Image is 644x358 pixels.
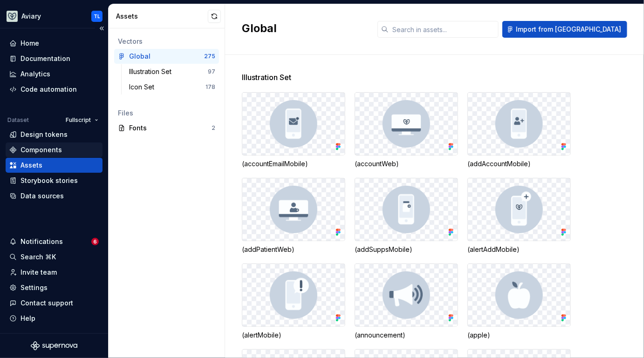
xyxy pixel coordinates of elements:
div: Design tokens [21,130,68,139]
div: Documentation [21,54,70,63]
button: Help [6,311,103,326]
div: Notifications [21,237,63,246]
div: 275 [204,53,215,60]
div: Data sources [21,191,64,201]
span: Illustration Set [242,72,291,83]
div: Assets [21,161,42,170]
div: Illustration Set [129,67,175,76]
div: Search ⌘K [21,252,56,262]
div: Code automation [21,85,77,94]
h2: Global [242,21,366,36]
div: (accountEmailMobile) [242,159,345,169]
button: Fullscript [62,114,103,127]
span: Fullscript [66,116,91,124]
a: Fonts2 [114,121,219,135]
a: Storybook stories [6,173,103,188]
div: Settings [21,283,48,292]
div: Contact support [21,298,73,308]
img: 256e2c79-9abd-4d59-8978-03feab5a3943.png [7,11,18,22]
div: Analytics [21,69,50,79]
a: Assets [6,158,103,173]
a: Icon Set178 [125,80,219,95]
div: (apple) [467,331,571,340]
a: Documentation [6,51,103,66]
div: Dataset [7,116,29,124]
input: Search in assets... [389,21,499,38]
div: (alertMobile) [242,331,345,340]
div: Components [21,145,62,155]
div: Assets [116,12,208,21]
a: Data sources [6,189,103,203]
div: Files [118,108,215,118]
div: 178 [206,83,215,91]
div: 97 [208,68,215,75]
div: Icon Set [129,82,158,92]
a: Illustration Set97 [125,64,219,79]
button: Import from [GEOGRAPHIC_DATA] [502,21,627,38]
button: Contact support [6,296,103,311]
button: Collapse sidebar [95,22,108,35]
div: Vectors [118,37,215,46]
a: Components [6,142,103,157]
a: Home [6,36,103,51]
div: 2 [212,124,215,132]
div: (addSuppsMobile) [355,245,458,254]
button: AviaryTL [2,6,106,26]
div: Help [21,314,35,323]
div: (accountWeb) [355,159,458,169]
a: Design tokens [6,127,103,142]
button: Notifications6 [6,234,103,249]
a: Global275 [114,49,219,64]
span: Import from [GEOGRAPHIC_DATA] [516,25,621,34]
div: Home [21,39,39,48]
div: Global [129,52,151,61]
div: (announcement) [355,331,458,340]
svg: Supernova Logo [31,341,77,351]
div: Storybook stories [21,176,78,185]
div: TL [94,13,100,20]
div: (alertAddMobile) [467,245,571,254]
a: Analytics [6,67,103,81]
div: Invite team [21,268,57,277]
div: (addPatientWeb) [242,245,345,254]
a: Code automation [6,82,103,97]
div: Aviary [21,12,41,21]
span: 6 [91,238,99,245]
a: Invite team [6,265,103,280]
div: (addAccountMobile) [467,159,571,169]
a: Settings [6,280,103,295]
button: Search ⌘K [6,250,103,264]
div: Fonts [129,123,212,133]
